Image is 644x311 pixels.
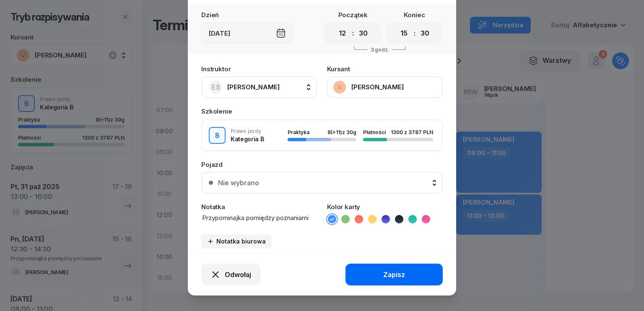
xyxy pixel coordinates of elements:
[201,264,260,285] button: Odwołaj
[327,76,443,98] button: [PERSON_NAME]
[201,76,317,98] button: EŚ[PERSON_NAME]
[414,28,415,38] div: :
[225,271,251,279] span: Odwołaj
[227,83,280,91] span: [PERSON_NAME]
[207,238,266,245] div: Notatka biurowa
[201,172,443,194] button: Nie wybrano
[383,271,405,279] div: Zapisz
[201,234,272,248] button: Notatka biurowa
[352,28,354,38] div: :
[345,264,443,285] button: Zapisz
[218,179,259,187] div: Nie wybrano
[211,84,220,91] span: EŚ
